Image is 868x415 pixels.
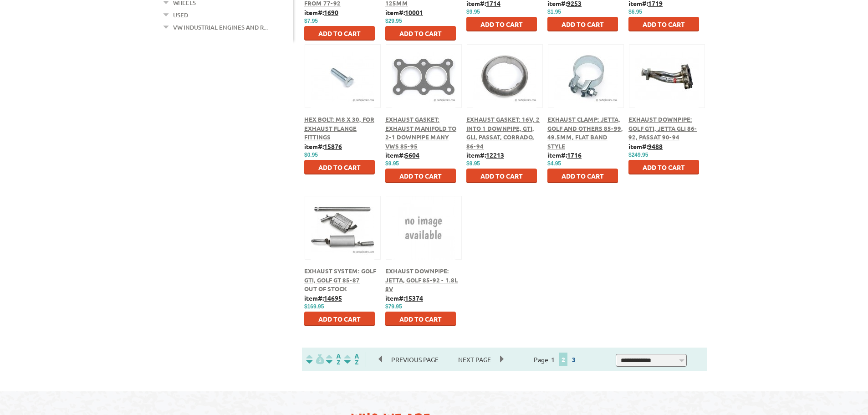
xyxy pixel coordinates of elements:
[399,172,442,180] span: Add to Cart
[385,312,456,326] button: Add to Cart
[628,152,648,158] span: $249.95
[304,115,374,141] a: Hex Bolt: M8 x 30, For Exhaust Flange Fittings
[547,17,618,31] button: Add to Cart
[567,151,582,159] u: 1716
[547,151,582,159] b: item#:
[318,315,361,323] span: Add to Cart
[399,315,442,323] span: Add to Cart
[559,353,567,366] span: 2
[385,151,419,159] b: item#:
[562,20,604,28] span: Add to Cart
[385,303,402,310] span: $79.95
[306,354,324,364] img: filterpricelow.svg
[318,29,361,37] span: Add to Cart
[480,172,523,180] span: Add to Cart
[449,353,500,366] span: Next Page
[304,303,324,310] span: $169.95
[547,9,561,15] span: $1.95
[449,355,500,364] a: Next Page
[628,142,663,150] b: item#:
[324,294,342,302] u: 14695
[628,17,699,31] button: Add to Cart
[628,9,642,15] span: $6.95
[385,26,456,41] button: Add to Cart
[628,115,697,141] a: Exhaust Downpipe: Golf GTI, Jetta GLI 86-92, Passat 90-94
[547,115,623,150] a: Exhaust Clamp: Jetta, Golf and others 85-99, 49.5mm, Flat Band Style
[304,294,342,302] b: item#:
[385,115,456,150] a: Exhaust Gasket: Exhaust Manifold to 2-1 Downpipe Many VWs 85-95
[324,142,342,150] u: 15876
[304,285,347,292] span: Out of stock
[466,169,537,183] button: Add to Cart
[628,160,699,174] button: Add to Cart
[173,9,188,21] a: Used
[304,267,376,284] a: Exhaust System: Golf GTI, Golf GT 85-87
[385,169,456,183] button: Add to Cart
[385,8,423,16] b: item#:
[570,355,578,364] a: 3
[405,294,423,302] u: 15374
[480,20,523,28] span: Add to Cart
[643,163,685,171] span: Add to Cart
[304,18,318,24] span: $7.95
[385,294,423,302] b: item#:
[486,151,504,159] u: 12213
[562,172,604,180] span: Add to Cart
[399,29,442,37] span: Add to Cart
[549,355,557,364] a: 1
[648,142,663,150] u: 9488
[466,17,537,31] button: Add to Cart
[547,169,618,183] button: Add to Cart
[466,9,480,15] span: $9.95
[643,20,685,28] span: Add to Cart
[466,115,540,150] a: Exhaust Gasket: 16V, 2 into 1 downpipe, GTI, GLI, Passat, Corrado, 86-94
[324,8,338,16] u: 1690
[405,8,423,16] u: 10001
[405,151,419,159] u: 5604
[385,160,399,167] span: $9.95
[304,142,342,150] b: item#:
[385,267,458,292] a: Exhaust Downpipe: Jetta, Golf 85-92 - 1.8L 8V
[547,160,561,167] span: $4.95
[304,152,318,158] span: $0.95
[304,26,375,41] button: Add to Cart
[385,18,402,24] span: $29.95
[513,352,600,367] div: Page
[304,160,375,174] button: Add to Cart
[304,8,338,16] b: item#:
[318,163,361,171] span: Add to Cart
[382,353,448,366] span: Previous Page
[342,354,361,364] img: Sort by Sales Rank
[379,355,449,364] a: Previous Page
[466,160,480,167] span: $9.95
[304,312,375,326] button: Add to Cart
[466,151,504,159] b: item#:
[173,21,268,33] a: VW Industrial Engines and R...
[324,354,342,364] img: Sort by Headline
